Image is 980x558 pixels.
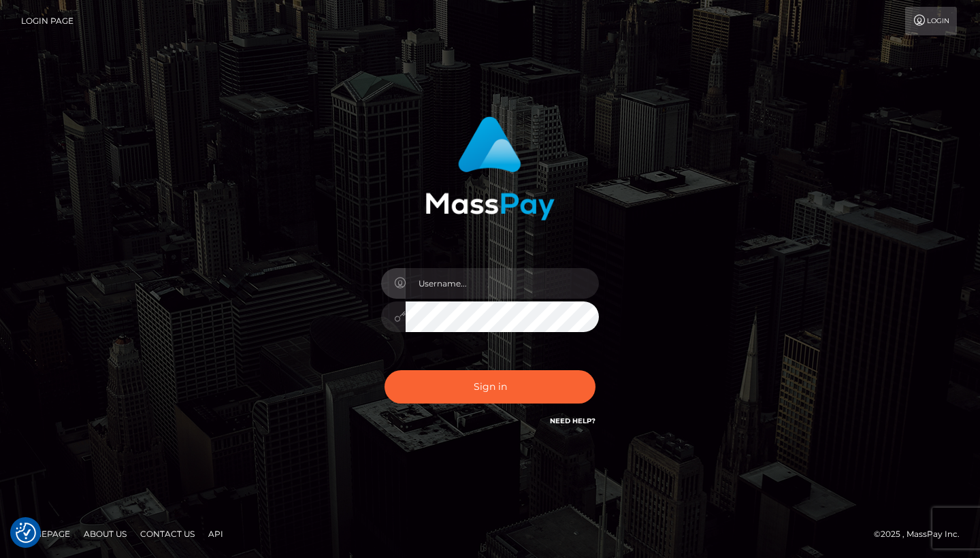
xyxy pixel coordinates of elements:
a: Login [905,7,957,35]
img: MassPay Login [425,116,555,220]
button: Sign in [385,370,595,404]
a: About Us [78,523,132,544]
a: Login Page [21,7,73,35]
img: Revisit consent button [16,523,36,543]
button: Consent Preferences [16,523,36,543]
a: API [203,523,229,544]
div: © 2025 , MassPay Inc. [874,527,970,542]
a: Contact Us [135,523,200,544]
a: Need Help? [550,416,595,425]
input: Username... [406,268,599,299]
a: Homepage [15,523,76,544]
